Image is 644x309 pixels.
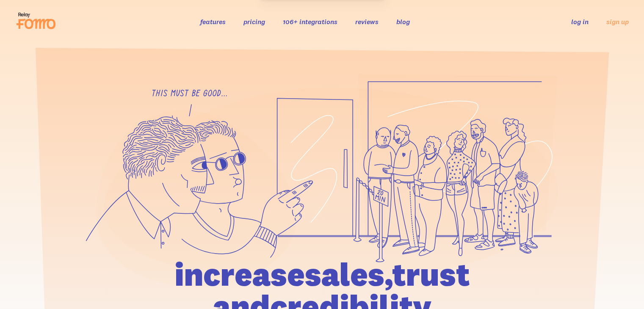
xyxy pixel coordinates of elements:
[606,17,629,26] a: sign up
[200,17,226,26] a: features
[355,17,379,26] a: reviews
[283,17,337,26] a: 106+ integrations
[243,17,265,26] a: pricing
[571,17,589,26] a: log in
[396,17,410,26] a: blog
